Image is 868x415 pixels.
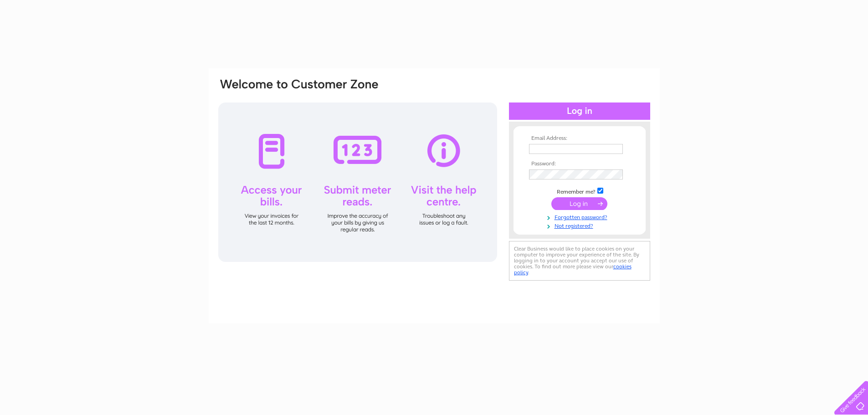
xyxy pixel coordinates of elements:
div: Clear Business would like to place cookies on your computer to improve your experience of the sit... [509,241,650,281]
input: Submit [551,197,607,210]
th: Email Address: [527,135,632,142]
a: Forgotten password? [529,212,632,221]
th: Password: [527,161,632,167]
a: cookies policy [514,263,632,276]
a: Not registered? [529,221,632,230]
td: Remember me? [527,186,632,195]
